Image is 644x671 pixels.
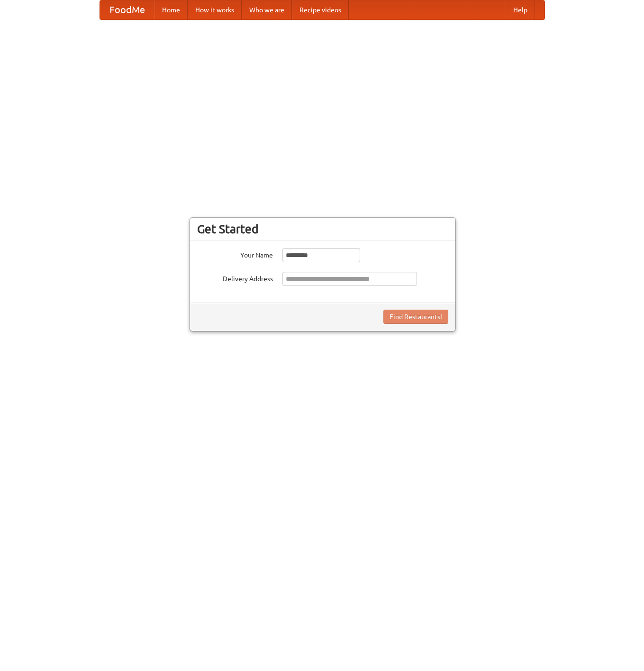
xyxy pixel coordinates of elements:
h3: Get Started [197,222,448,236]
a: Home [154,0,188,19]
label: Delivery Address [197,272,273,284]
button: Find Restaurants! [383,310,448,324]
label: Your Name [197,248,273,260]
a: How it works [188,0,242,19]
a: Help [506,0,535,19]
a: FoodMe [100,0,154,19]
a: Who we are [242,0,292,19]
a: Recipe videos [292,0,349,19]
